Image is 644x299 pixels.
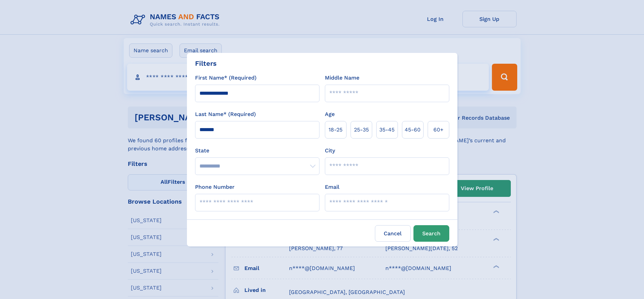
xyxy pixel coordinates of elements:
[325,110,335,118] label: Age
[195,110,256,118] label: Last Name* (Required)
[329,126,342,134] span: 18‑25
[354,126,369,134] span: 25‑35
[195,147,319,155] label: State
[413,225,449,242] button: Search
[325,147,335,155] label: City
[325,183,339,191] label: Email
[375,225,411,242] label: Cancel
[195,183,235,191] label: Phone Number
[195,58,217,68] div: Filters
[325,74,359,82] label: Middle Name
[379,126,395,134] span: 35‑45
[195,74,257,82] label: First Name* (Required)
[405,126,421,134] span: 45‑60
[433,126,444,134] span: 60+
